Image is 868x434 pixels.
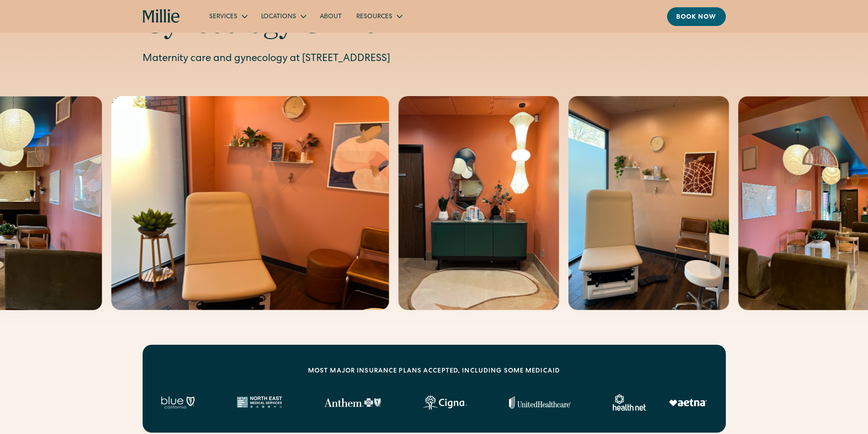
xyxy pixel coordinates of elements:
img: Anthem Logo [324,398,381,407]
div: Locations [261,12,296,22]
a: Book now [667,7,726,26]
div: Book now [676,13,717,22]
div: Services [202,9,254,24]
p: Maternity care and gynecology at [STREET_ADDRESS] [143,52,726,67]
img: Cigna logo [423,395,467,410]
div: Resources [349,9,409,24]
div: Locations [254,9,313,24]
a: home [143,9,180,24]
img: North East Medical Services logo [236,396,282,409]
img: Healthnet logo [613,394,647,411]
div: Resources [356,12,392,22]
div: MOST MAJOR INSURANCE PLANS ACCEPTED, INCLUDING some MEDICAID [308,367,560,376]
img: United Healthcare logo [509,396,571,409]
div: Services [209,12,237,22]
img: Blue California logo [161,396,195,409]
a: About [313,9,349,24]
img: Aetna logo [669,399,707,406]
